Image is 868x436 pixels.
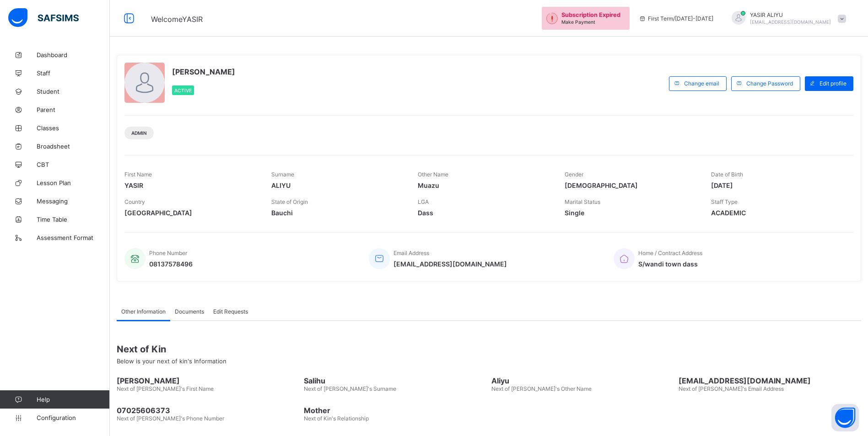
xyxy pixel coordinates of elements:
[304,376,486,385] span: Salihu
[37,396,109,403] span: Help
[37,161,110,168] span: CBT
[131,130,147,136] span: Admin
[117,357,226,365] span: Below is your next of kin's Information
[711,171,743,178] span: Date of Birth
[418,181,551,189] span: Muazu
[149,260,193,268] span: 08137578496
[117,406,299,415] span: 07025606373
[565,209,698,217] span: Single
[37,106,110,113] span: Parent
[711,181,844,189] span: [DATE]
[37,216,110,223] span: Time Table
[174,88,192,93] span: Active
[565,198,600,205] span: Marital Status
[124,171,152,178] span: First Name
[304,385,396,392] span: Next of [PERSON_NAME]'s Surname
[172,67,235,76] span: [PERSON_NAME]
[121,308,166,315] span: Other Information
[638,260,702,268] span: S/wandi town dass
[124,181,258,189] span: YASIR
[271,171,294,178] span: Surname
[124,209,258,217] span: [GEOGRAPHIC_DATA]
[37,179,110,186] span: Lesson Plan
[8,8,79,27] img: safsims
[117,415,224,422] span: Next of [PERSON_NAME]'s Phone Number
[151,15,203,24] span: Welcome YASIR
[213,308,248,315] span: Edit Requests
[37,143,110,150] span: Broadsheet
[175,308,204,315] span: Documents
[304,406,486,415] span: Mother
[638,250,702,256] span: Home / Contract Address
[418,171,448,178] span: Other Name
[37,69,110,77] span: Staff
[684,80,719,87] span: Change email
[271,209,404,217] span: Bauchi
[819,80,846,87] span: Edit profile
[418,198,429,205] span: LGA
[561,19,595,25] span: Make Payment
[394,250,429,256] span: Email Address
[37,234,110,241] span: Assessment Format
[546,13,558,24] img: outstanding-1.146d663e52f09953f639664a84e30106.svg
[722,11,851,26] div: YASIRALIYU
[394,260,507,268] span: [EMAIL_ADDRESS][DOMAIN_NAME]
[117,376,299,385] span: [PERSON_NAME]
[746,80,793,87] span: Change Password
[750,19,831,25] span: [EMAIL_ADDRESS][DOMAIN_NAME]
[561,11,620,18] span: Subscription Expired
[750,11,831,18] span: YASIR ALIYU
[565,181,698,189] span: [DEMOGRAPHIC_DATA]
[831,404,859,431] button: Open asap
[37,197,110,205] span: Messaging
[149,250,187,256] span: Phone Number
[711,198,738,205] span: Staff Type
[565,171,583,178] span: Gender
[37,51,110,58] span: Dashboard
[711,209,844,217] span: ACADEMIC
[679,376,861,385] span: [EMAIL_ADDRESS][DOMAIN_NAME]
[491,376,674,385] span: Aliyu
[37,124,110,132] span: Classes
[271,181,404,189] span: ALIYU
[124,198,145,205] span: Country
[491,385,592,392] span: Next of [PERSON_NAME]'s Other Name
[304,415,369,422] span: Next of Kin's Relationship
[37,414,109,421] span: Configuration
[37,88,110,95] span: Student
[271,198,308,205] span: State of Origin
[639,15,713,22] span: session/term information
[679,385,784,392] span: Next of [PERSON_NAME]'s Email Address
[117,385,214,392] span: Next of [PERSON_NAME]'s First Name
[418,209,551,217] span: Dass
[117,344,861,355] span: Next of Kin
